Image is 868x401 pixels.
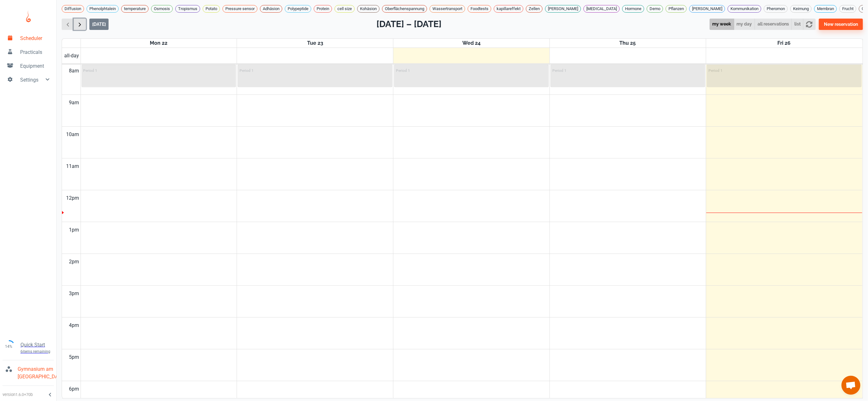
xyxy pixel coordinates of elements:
span: Frucht [840,6,856,12]
span: Phenolphtalein [87,6,118,12]
a: September 26, 2025 [776,39,792,48]
span: [MEDICAL_DATA] [584,6,619,12]
div: Pressure sensor [223,5,257,13]
span: Adhäsion [260,6,282,12]
div: Zellen [526,5,543,13]
div: 11am [65,158,81,174]
p: Period 1 [83,68,98,73]
div: Potato [203,5,220,13]
button: New reservation [819,19,863,30]
span: Polypeptide [285,6,311,12]
span: Oberflächenspannung [382,6,427,12]
button: list [792,19,803,30]
div: 9am [68,95,81,111]
a: September 24, 2025 [461,39,482,48]
div: Membran [814,5,837,13]
p: Period 1 [709,68,723,73]
button: all reservations [755,19,792,30]
div: 3pm [68,286,81,301]
span: Hormone [623,6,644,12]
span: Kommunikation [728,6,761,12]
div: Kommunikation [728,5,761,13]
div: 5pm [68,349,81,365]
div: Frucht [839,5,856,13]
div: 12pm [65,190,81,206]
div: Demo [647,5,663,13]
div: Keimung [790,5,812,13]
span: Protein [314,6,332,12]
div: 10am [65,127,81,142]
div: kapillareffekt [494,5,523,13]
div: Adhäsion [260,5,282,13]
button: Previous week [62,19,74,30]
span: Pressure sensor [223,6,257,12]
a: September 23, 2025 [306,39,324,48]
div: Osmosis [151,5,173,13]
span: Diffusion [62,6,84,12]
div: [PERSON_NAME] [545,5,581,13]
button: [DATE] [89,19,109,30]
div: Pflanzen [666,5,687,13]
div: 1pm [68,222,81,238]
div: Oberflächenspannung [382,5,427,13]
span: Kohäsion [358,6,379,12]
div: Foodtests [468,5,491,13]
span: [PERSON_NAME] [545,6,581,12]
a: September 22, 2025 [149,39,169,48]
div: [PERSON_NAME] [689,5,725,13]
button: my day [734,19,755,30]
span: [PERSON_NAME] [690,6,725,12]
div: Diffusion [62,5,84,13]
div: Phenolphtalein [87,5,119,13]
div: Kohäsion [357,5,380,13]
span: Membran [814,6,837,12]
button: refresh [803,19,815,30]
span: Demo [647,6,663,12]
span: cell size [335,6,354,12]
span: temperature [121,6,148,12]
span: all-day [63,52,81,60]
div: Hormone [622,5,644,13]
span: Wassertransport [430,6,465,12]
div: 2pm [68,254,81,270]
p: Period 1 [396,68,410,73]
span: Foodtests [468,6,491,12]
h2: [DATE] – [DATE] [376,18,442,31]
div: Tropismus [175,5,200,13]
button: my week [710,19,734,30]
span: Osmosis [151,6,172,12]
span: Pheromon [764,6,787,12]
div: cell size [335,5,355,13]
button: Next week [74,19,86,30]
p: Period 1 [240,68,254,73]
a: September 25, 2025 [618,39,637,48]
div: 6pm [68,381,81,397]
span: Tropismus [176,6,200,12]
span: kapillareffekt [494,6,523,12]
div: 4pm [68,318,81,333]
span: Zellen [526,6,542,12]
div: Pheromon [764,5,788,13]
span: Keimung [791,6,811,12]
span: Pflanzen [666,6,686,12]
div: Polypeptide [285,5,311,13]
div: temperature [121,5,149,13]
div: 8am [68,63,81,79]
div: Chat öffnen [842,376,860,395]
span: Potato [203,6,220,12]
div: Wassertransport [430,5,465,13]
div: [MEDICAL_DATA] [583,5,620,13]
div: Protein [314,5,332,13]
p: Period 1 [552,68,566,73]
